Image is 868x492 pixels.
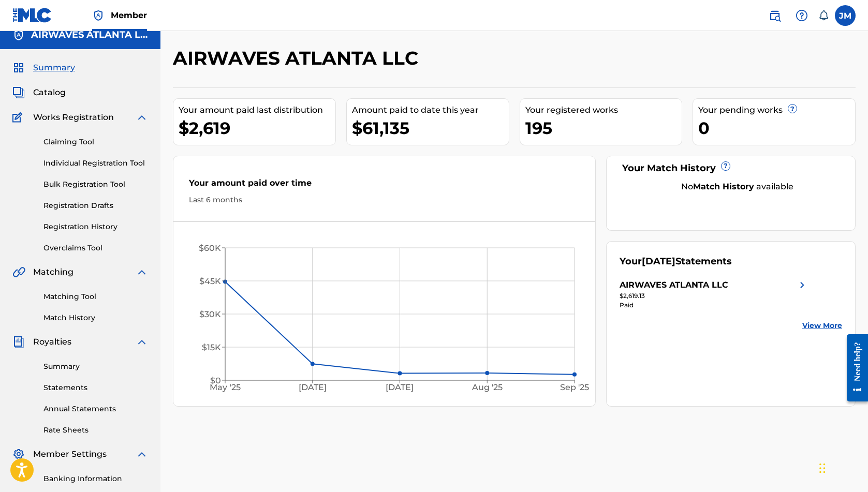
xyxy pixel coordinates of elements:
[299,382,327,392] tspan: [DATE]
[620,279,809,310] a: AIRWAVES ATLANTA LLCright chevron icon$2,619.13Paid
[210,382,240,392] tspan: May '25
[632,181,842,193] div: No available
[199,276,221,286] tspan: $45K
[43,312,148,323] a: Match History
[818,10,829,21] div: Notifications
[352,116,509,140] div: $61,135
[43,425,148,436] a: Rate Sheets
[136,266,148,278] img: expand
[43,404,148,414] a: Annual Statements
[12,336,25,348] img: Royalties
[179,104,335,116] div: Your amount paid last distribution
[43,179,148,190] a: Bulk Registration Tool
[472,382,503,392] tspan: Aug '25
[769,9,781,22] img: search
[791,5,812,26] div: Help
[698,116,855,140] div: 0
[698,104,855,116] div: Your pending works
[136,111,148,124] img: expand
[43,382,148,393] a: Statements
[12,448,25,460] img: Member Settings
[199,309,221,319] tspan: $30K
[202,342,221,352] tspan: $15K
[12,8,52,23] img: MLC Logo
[31,29,148,41] h5: AIRWAVES ATLANTA LLC
[179,116,335,140] div: $2,619
[210,376,221,385] tspan: $0
[43,158,148,169] a: Individual Registration Tool
[43,361,148,372] a: Summary
[33,111,114,124] span: Works Registration
[12,62,25,74] img: Summary
[33,448,107,460] span: Member Settings
[43,243,148,254] a: Overclaims Tool
[796,9,808,22] img: help
[819,453,826,484] div: Drag
[12,62,75,74] a: SummarySummary
[111,9,147,21] span: Member
[788,105,797,113] span: ?
[12,111,26,124] img: Works Registration
[525,104,682,116] div: Your registered works
[386,382,414,392] tspan: [DATE]
[620,255,732,269] div: Your Statements
[722,162,730,170] span: ?
[525,116,682,140] div: 195
[642,256,675,267] span: [DATE]
[33,86,66,99] span: Catalog
[33,336,71,348] span: Royalties
[839,325,868,410] iframe: Resource Center
[136,448,148,460] img: expand
[12,266,25,278] img: Matching
[92,9,105,22] img: Top Rightsholder
[173,47,423,70] h2: AIRWAVES ATLANTA LLC
[796,279,808,291] img: right chevron icon
[189,177,580,195] div: Your amount paid over time
[12,86,25,99] img: Catalog
[43,200,148,211] a: Registration Drafts
[43,221,148,232] a: Registration History
[560,382,589,392] tspan: Sep '25
[816,442,868,492] iframe: Chat Widget
[43,473,148,484] a: Banking Information
[199,243,221,253] tspan: $60K
[693,182,754,191] strong: Match History
[620,291,809,301] div: $2,619.13
[764,5,785,26] a: Public Search
[620,301,809,310] div: Paid
[620,279,728,291] div: AIRWAVES ATLANTA LLC
[12,29,25,41] img: Accounts
[620,161,842,175] div: Your Match History
[43,137,148,147] a: Claiming Tool
[33,62,75,74] span: Summary
[136,336,148,348] img: expand
[12,86,66,99] a: CatalogCatalog
[352,104,509,116] div: Amount paid to date this year
[43,291,148,302] a: Matching Tool
[835,5,856,26] div: User Menu
[802,320,842,331] a: View More
[33,266,73,278] span: Matching
[189,195,580,205] div: Last 6 months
